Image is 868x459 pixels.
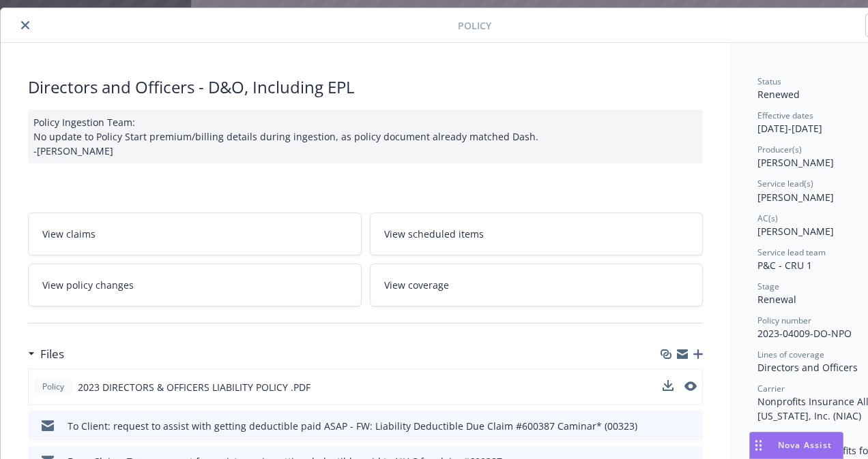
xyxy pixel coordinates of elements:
[757,110,813,121] span: Effective dates
[28,345,64,363] div: Files
[757,225,834,238] span: [PERSON_NAME]
[750,432,767,458] div: Drag to move
[757,349,824,360] span: Lines of coverage
[757,88,800,101] span: Renewed
[757,178,813,189] span: Service lead(s)
[663,380,674,391] button: download file
[78,380,310,394] span: 2023 DIRECTORS & OFFICERS LIABILITY POLICY .PDF
[757,315,811,326] span: Policy number
[757,76,781,87] span: Status
[28,264,362,306] a: View policy changes
[28,212,362,255] a: View claims
[757,247,826,258] span: Service lead team
[757,281,779,292] span: Stage
[384,227,484,241] span: View scheduled items
[757,383,785,394] span: Carrier
[458,18,491,33] span: Policy
[17,17,33,33] button: close
[757,293,796,306] span: Renewal
[778,439,832,451] span: Nova Assist
[757,212,778,224] span: AC(s)
[42,227,96,241] span: View claims
[757,327,852,340] span: 2023-04009-DO-NPO
[757,191,834,204] span: [PERSON_NAME]
[384,278,449,292] span: View coverage
[684,381,697,391] button: preview file
[40,345,64,363] h3: Files
[757,144,802,155] span: Producer(s)
[757,361,858,374] span: Directors and Officers
[685,419,697,433] button: preview file
[28,76,703,99] div: Directors and Officers - D&O, Including EPL
[42,278,134,292] span: View policy changes
[757,259,812,272] span: P&C - CRU 1
[370,264,704,306] a: View coverage
[68,419,637,433] div: To Client: request to assist with getting deductible paid ASAP - FW: Liability Deductible Due Cla...
[757,156,834,169] span: [PERSON_NAME]
[749,432,843,459] button: Nova Assist
[663,380,674,394] button: download file
[40,381,67,393] span: Policy
[663,419,674,433] button: download file
[684,380,697,394] button: preview file
[28,110,703,163] div: Policy Ingestion Team: No update to Policy Start premium/billing details during ingestion, as pol...
[370,212,704,255] a: View scheduled items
